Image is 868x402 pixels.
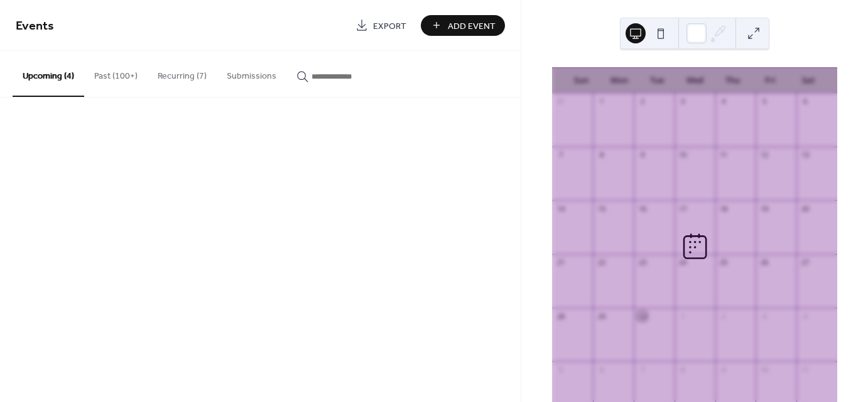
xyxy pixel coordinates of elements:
button: Recurring (7) [148,51,217,96]
div: 22 [597,258,606,267]
div: Tue [638,68,676,93]
div: 3 [678,97,688,106]
div: 11 [719,150,729,160]
div: Mon [600,68,637,93]
div: 3 [759,311,769,321]
div: 25 [719,258,729,267]
div: 27 [800,258,810,267]
div: 12 [759,150,769,160]
div: 18 [719,204,729,213]
div: Fri [751,68,789,93]
div: 4 [719,97,729,106]
div: 29 [597,311,606,321]
div: 9 [637,150,647,160]
div: 21 [556,258,565,267]
div: Wed [676,68,713,93]
div: 2 [719,311,729,321]
div: 14 [556,204,565,213]
div: 11 [800,365,810,374]
div: 26 [759,258,769,267]
div: 1 [678,311,688,321]
div: Thu [713,68,751,93]
div: 4 [800,311,810,321]
button: Past (100+) [84,51,148,96]
div: Sat [789,68,827,93]
button: Upcoming (4) [13,51,84,97]
div: 7 [637,365,647,374]
div: 8 [597,150,606,160]
button: Submissions [217,51,286,96]
div: 16 [637,204,647,213]
button: Add Event [421,15,505,36]
div: Sun [562,68,600,93]
div: 5 [759,97,769,106]
div: 6 [800,97,810,106]
div: 2 [637,97,647,106]
span: Events [16,14,54,38]
div: 5 [556,365,565,374]
div: 15 [597,204,606,213]
div: 31 [556,97,565,106]
div: 28 [556,311,565,321]
a: Export [346,15,416,36]
div: 24 [678,258,688,267]
div: 6 [597,365,606,374]
div: 9 [719,365,729,374]
div: 23 [637,258,647,267]
div: 1 [597,97,606,106]
div: 19 [759,204,769,213]
div: 7 [556,150,565,160]
div: 17 [678,204,688,213]
span: Add Event [448,20,496,33]
div: 10 [678,150,688,160]
div: 20 [800,204,810,213]
div: 30 [637,311,647,321]
div: 10 [759,365,769,374]
div: 8 [678,365,688,374]
span: Export [373,20,406,33]
div: 13 [800,150,810,160]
